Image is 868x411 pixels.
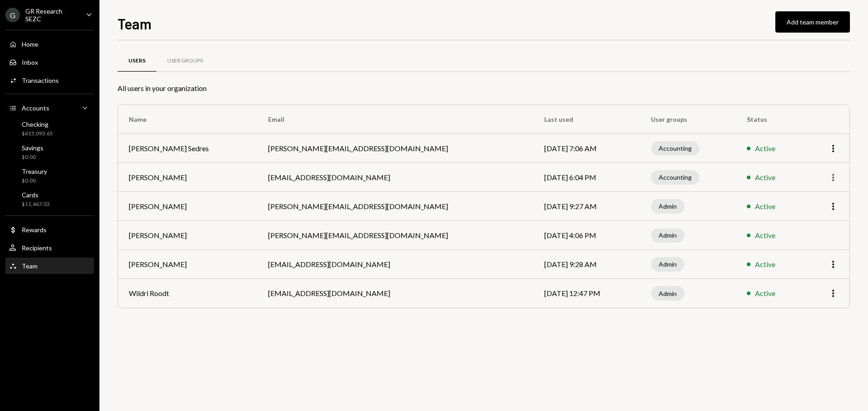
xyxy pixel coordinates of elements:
[651,286,684,301] div: Admin
[118,221,257,250] td: [PERSON_NAME]
[651,199,684,214] div: Admin
[118,105,257,134] th: Name
[533,192,640,221] td: [DATE] 9:27 AM
[257,221,533,250] td: [PERSON_NAME][EMAIL_ADDRESS][DOMAIN_NAME]
[22,144,43,152] div: Savings
[257,279,533,308] td: [EMAIL_ADDRESS][DOMAIN_NAME]
[5,239,94,256] a: Recipients
[257,105,533,134] th: Email
[118,134,257,163] td: [PERSON_NAME] Sedres
[22,153,43,161] div: $0.00
[533,250,640,279] td: [DATE] 9:28 AM
[755,288,775,299] div: Active
[5,36,94,52] a: Home
[755,172,775,183] div: Active
[128,57,146,65] div: Users
[651,141,699,156] div: Accounting
[22,244,52,252] div: Recipients
[22,177,47,185] div: $0.00
[755,230,775,241] div: Active
[5,188,94,210] a: Cards$11,467.03
[118,250,257,279] td: [PERSON_NAME]
[257,250,533,279] td: [EMAIL_ADDRESS][DOMAIN_NAME]
[22,120,53,128] div: Checking
[651,228,684,243] div: Admin
[533,279,640,308] td: [DATE] 12:47 PM
[5,221,94,238] a: Rewards
[5,258,94,274] a: Team
[755,143,775,154] div: Active
[156,49,214,72] a: User Groups
[22,58,38,66] div: Inbox
[755,201,775,212] div: Active
[118,163,257,192] td: [PERSON_NAME]
[533,105,640,134] th: Last used
[736,105,805,134] th: Status
[22,226,47,234] div: Rewards
[257,163,533,192] td: [EMAIL_ADDRESS][DOMAIN_NAME]
[257,192,533,221] td: [PERSON_NAME][EMAIL_ADDRESS][DOMAIN_NAME]
[533,221,640,250] td: [DATE] 4:06 PM
[22,76,59,84] div: Transactions
[651,170,699,185] div: Accounting
[118,83,850,94] div: All users in your organization
[22,40,38,48] div: Home
[118,192,257,221] td: [PERSON_NAME]
[5,72,94,88] a: Transactions
[118,279,257,308] td: Wildri Roodt
[775,11,850,33] button: Add team member
[22,104,49,112] div: Accounts
[22,201,50,208] div: $11,467.03
[25,7,79,23] div: GR Research SEZC
[167,57,203,65] div: User Groups
[533,134,640,163] td: [DATE] 7:06 AM
[533,163,640,192] td: [DATE] 6:04 PM
[5,165,94,186] a: Treasury$0.00
[22,262,38,270] div: Team
[5,54,94,70] a: Inbox
[22,191,50,199] div: Cards
[5,8,20,22] div: G
[5,118,94,139] a: Checking$615,093.65
[5,100,94,116] a: Accounts
[118,49,156,72] a: Users
[22,130,53,138] div: $615,093.65
[5,141,94,163] a: Savings$0.00
[640,105,736,134] th: User groups
[257,134,533,163] td: [PERSON_NAME][EMAIL_ADDRESS][DOMAIN_NAME]
[755,259,775,270] div: Active
[651,257,684,272] div: Admin
[118,14,151,33] h1: Team
[22,167,47,175] div: Treasury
